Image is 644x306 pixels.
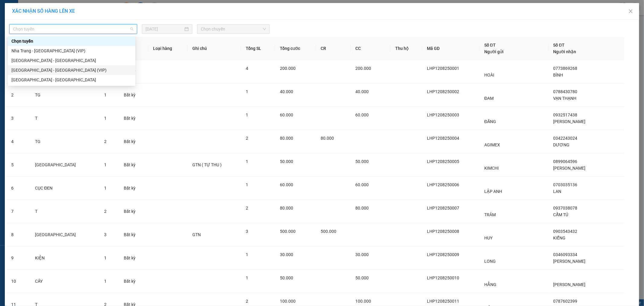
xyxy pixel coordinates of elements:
span: 0773869268 [553,66,578,71]
span: 0932517438 [553,112,578,117]
td: 9 [6,246,30,270]
td: 7 [6,200,30,223]
span: LAN [553,189,562,194]
span: 2 [104,139,107,144]
span: 80.000 [280,136,293,141]
td: Bất kỳ [119,177,148,200]
th: Tổng cước [275,37,316,60]
span: 50.000 [355,275,369,280]
td: CÂY [30,270,99,293]
span: 1 [104,279,107,284]
span: 60.000 [355,182,369,187]
div: Nha Trang - Sài Gòn (VIP) [8,46,135,56]
span: 4 [246,66,248,71]
td: 4 [6,130,30,153]
span: 500.000 [280,229,296,234]
th: Tổng SL [241,37,275,60]
span: Số ĐT [484,43,496,47]
span: 50.000 [280,159,293,164]
span: 100.000 [280,299,296,304]
th: Loại hàng [148,37,187,60]
span: LHP1208250006 [427,182,459,187]
span: 1 [104,256,107,260]
span: 200.000 [280,66,296,71]
span: GTN [192,232,201,237]
span: Người gửi [484,49,504,54]
span: close [628,9,633,14]
span: 50.000 [280,275,293,280]
div: Nha Trang - [GEOGRAPHIC_DATA] (VIP) [11,47,132,54]
span: 2 [246,299,248,304]
span: LHP1208250008 [427,229,459,234]
span: LHP1208250005 [427,159,459,164]
span: 2 [104,209,107,214]
span: 1 [104,93,107,97]
span: 200.000 [355,66,371,71]
span: Người nhận [553,49,576,54]
span: TRÂM [484,212,496,217]
td: T [30,200,99,223]
td: KIỆN [30,246,99,270]
div: [GEOGRAPHIC_DATA] - [GEOGRAPHIC_DATA] [11,76,132,83]
span: 0937038078 [553,206,578,210]
span: HUY [484,236,492,240]
td: Bất kỳ [119,153,148,177]
span: CẨM TÚ [553,212,569,217]
td: Bất kỳ [119,130,148,153]
span: 40.000 [280,89,293,94]
div: Chọn tuyến [11,38,132,44]
span: XÁC NHẬN SỐ HÀNG LÊN XE [12,8,75,14]
td: Bất kỳ [119,246,148,270]
td: 5 [6,153,30,177]
span: 0788430780 [553,89,578,94]
td: 2 [6,83,30,107]
span: 60.000 [280,182,293,187]
td: [GEOGRAPHIC_DATA] [30,223,99,246]
span: 2 [246,206,248,210]
span: 80.000 [355,206,369,210]
td: Bất kỳ [119,270,148,293]
span: 0899064596 [553,159,578,164]
td: 1 [6,60,30,83]
span: 60.000 [280,112,293,117]
span: [PERSON_NAME] [553,119,586,124]
span: LHP1208250001 [427,66,459,71]
span: 30.000 [280,252,293,257]
th: CC [351,37,390,60]
span: 40.000 [355,89,369,94]
span: ĐĂNG [484,119,496,124]
span: 0342243024 [553,136,578,141]
span: 1 [246,252,248,257]
span: 3 [104,232,107,237]
div: Sài Gòn - Nha Trang (VIP) [8,65,135,75]
td: Bất kỳ [119,200,148,223]
span: Số ĐT [553,43,565,47]
span: 500.000 [321,229,337,234]
td: Bất kỳ [119,83,148,107]
span: 3 [246,229,248,234]
span: 1 [246,112,248,117]
span: LHP1208250011 [427,299,459,304]
span: [PERSON_NAME] [553,282,586,287]
span: 1 [104,186,107,190]
span: LHP1208250009 [427,252,459,257]
div: Nha Trang - Sài Gòn [8,56,135,65]
span: 1 [246,159,248,164]
button: Close [622,3,639,20]
th: Mã GD [422,37,479,60]
span: 0703035136 [553,182,578,187]
div: [GEOGRAPHIC_DATA] - [GEOGRAPHIC_DATA] (VIP) [11,67,132,73]
span: 50.000 [355,159,369,164]
span: 0787602399 [553,299,578,304]
th: CR [316,37,351,60]
span: Chọn tuyến [13,24,133,34]
span: HẰNG [484,282,496,287]
td: [GEOGRAPHIC_DATA] [30,153,99,177]
td: 10 [6,270,30,293]
td: Bất kỳ [119,223,148,246]
span: LHP1208250002 [427,89,459,94]
td: TG [30,83,99,107]
th: Ghi chú [187,37,241,60]
td: Bất kỳ [119,107,148,130]
th: Thu hộ [390,37,422,60]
